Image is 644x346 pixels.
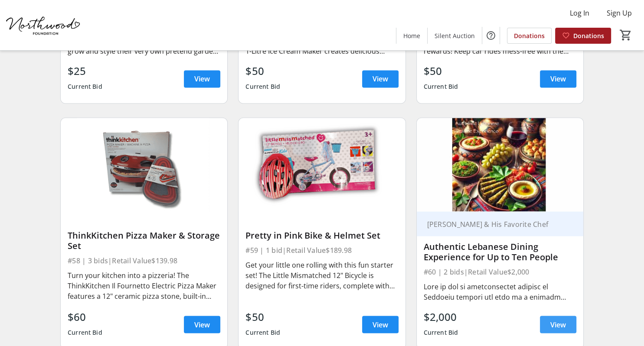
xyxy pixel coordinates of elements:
[540,70,576,87] a: View
[5,3,82,47] img: Northwood Foundation's Logo
[514,31,545,40] span: Donations
[245,324,280,340] div: Current Bid
[194,74,210,84] span: View
[68,324,102,340] div: Current Bid
[245,259,398,291] div: Get your little one rolling with this fun starter set! The Little Mismatched 12" Bicycle is desig...
[563,6,596,20] button: Log In
[417,118,583,211] img: Authentic Lebanese Dining Experience for Up to Ten People
[61,118,227,211] img: ThinkKitchen Pizza Maker & Storage Set
[573,31,604,40] span: Donations
[424,79,458,94] div: Current Bid
[245,244,398,256] div: #59 | 1 bid | Retail Value $189.98
[68,270,220,301] div: Turn your kitchen into a pizzeria! The ThinkKitchen Il Fournetto Electric Pizza Maker features a ...
[540,316,576,333] a: View
[550,74,566,84] span: View
[362,316,399,333] a: View
[245,63,280,79] div: $50
[482,27,500,44] button: Help
[184,70,220,87] a: View
[424,241,576,262] div: Authentic Lebanese Dining Experience for Up to Ten People
[570,8,589,18] span: Log In
[424,281,576,302] div: Lore ip dol si ametconsectet adipisc el Seddoeiu tempori utl etdo ma a enimadm veniamqui, nostru ...
[245,79,280,94] div: Current Bid
[68,230,220,251] div: ThinkKitchen Pizza Maker & Storage Set
[428,28,482,44] a: Silent Auction
[607,8,632,18] span: Sign Up
[550,319,566,330] span: View
[618,27,634,43] button: Cart
[373,319,388,330] span: View
[239,118,405,211] img: Pretty in Pink Bike & Helmet Set
[507,28,552,44] a: Donations
[68,309,102,324] div: $60
[424,220,566,228] div: [PERSON_NAME] & His Favorite Chef
[245,309,280,324] div: $50
[373,74,388,84] span: View
[424,309,458,324] div: $2,000
[362,70,399,87] a: View
[245,230,398,240] div: Pretty in Pink Bike & Helmet Set
[424,63,458,79] div: $50
[68,63,102,79] div: $25
[555,28,611,44] a: Donations
[403,31,420,40] span: Home
[424,265,576,278] div: #60 | 2 bids | Retail Value $2,000
[424,324,458,340] div: Current Bid
[194,319,210,330] span: View
[184,316,220,333] a: View
[68,79,102,94] div: Current Bid
[68,254,220,266] div: #58 | 3 bids | Retail Value $139.98
[600,6,639,20] button: Sign Up
[435,31,475,40] span: Silent Auction
[396,28,427,44] a: Home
